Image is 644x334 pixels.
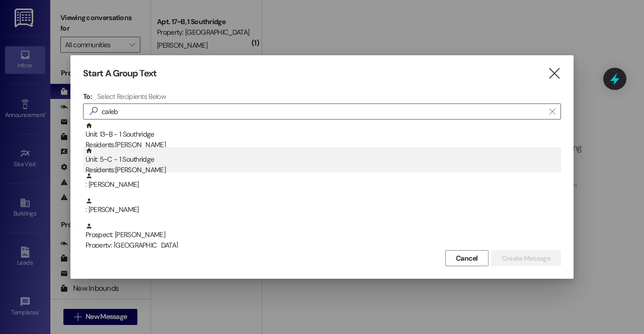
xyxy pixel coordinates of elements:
i:  [547,68,561,79]
span: Cancel [456,253,478,264]
div: Prospect: [PERSON_NAME] [86,222,561,251]
i:  [549,107,555,116]
h4: Select Recipients Below [97,92,166,101]
div: Unit: 5~C - 1 Southridge [86,147,561,176]
div: : [PERSON_NAME] [83,197,561,222]
div: : [PERSON_NAME] [86,197,561,215]
input: Search for any contact or apartment [102,104,544,119]
div: : [PERSON_NAME] [83,172,561,197]
div: Unit: 13~B - 1 Southridge [86,122,561,151]
div: : [PERSON_NAME] [86,172,561,190]
div: Property: [GEOGRAPHIC_DATA] [86,240,561,251]
button: Clear text [544,104,560,119]
div: Residents: [PERSON_NAME] [86,140,561,150]
h3: To: [83,92,92,101]
div: Unit: 5~C - 1 SouthridgeResidents:[PERSON_NAME] [83,147,561,172]
div: Unit: 13~B - 1 SouthridgeResidents:[PERSON_NAME] [83,122,561,147]
i:  [86,106,102,117]
button: Create Message [491,250,561,266]
h3: Start A Group Text [83,68,156,79]
button: Cancel [445,250,489,266]
div: Residents: [PERSON_NAME] [86,165,561,175]
div: Prospect: [PERSON_NAME]Property: [GEOGRAPHIC_DATA] [83,222,561,248]
span: Create Message [502,253,550,264]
